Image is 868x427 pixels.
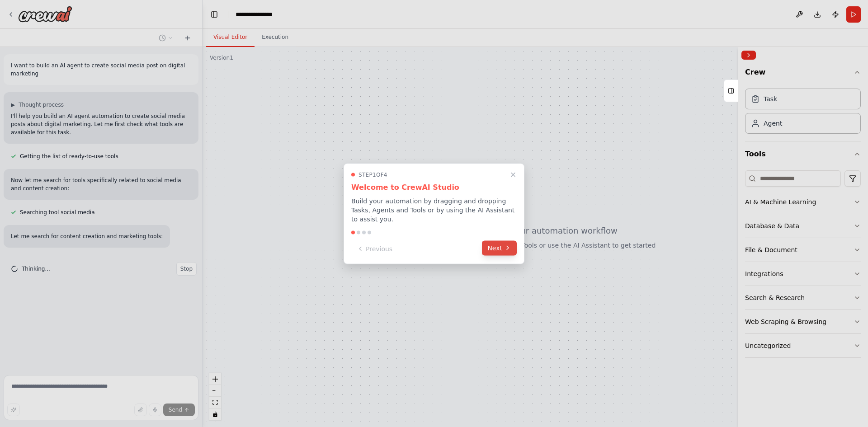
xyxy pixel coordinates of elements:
button: Close walkthrough [508,169,519,180]
h3: Welcome to CrewAI Studio [351,182,517,192]
button: Next [482,240,517,255]
button: Previous [351,241,398,256]
span: Step 1 of 4 [359,171,387,178]
p: Build your automation by dragging and dropping Tasks, Agents and Tools or by using the AI Assista... [351,196,517,223]
button: Hide left sidebar [208,8,221,21]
